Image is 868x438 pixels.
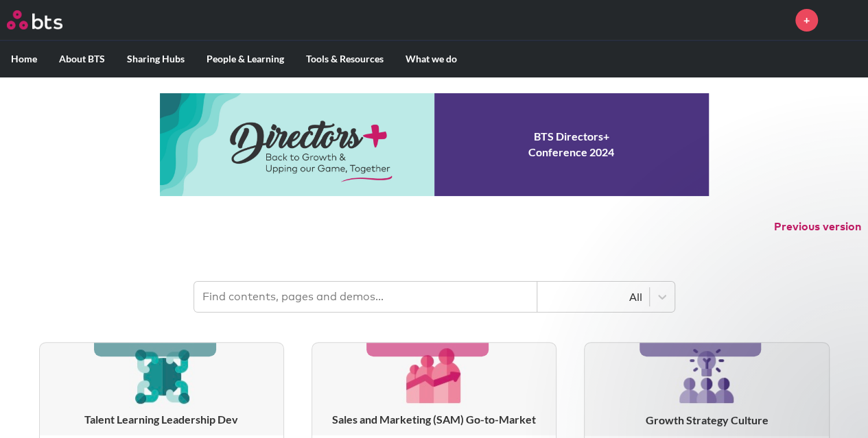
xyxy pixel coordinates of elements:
[828,3,861,36] img: Linda DiFelice
[585,413,828,428] h3: Growth Strategy Culture
[401,343,467,408] img: [object Object]
[160,93,709,196] a: Conference 2024
[821,391,854,424] iframe: Intercom live chat
[295,41,395,77] label: Tools & Resources
[7,10,62,29] img: BTS Logo
[196,41,295,77] label: People & Learning
[116,41,196,77] label: Sharing Hubs
[129,343,194,408] img: [object Object]
[312,412,556,427] h3: Sales and Marketing (SAM) Go-to-Market
[40,412,283,427] h3: Talent Learning Leadership Dev
[194,282,537,312] input: Find contents, pages and demos...
[395,41,468,77] label: What we do
[828,3,861,36] a: Profile
[795,9,818,32] a: +
[544,289,642,304] div: All
[48,41,116,77] label: About BTS
[594,158,868,401] iframe: Intercom notifications message
[7,10,88,29] a: Go home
